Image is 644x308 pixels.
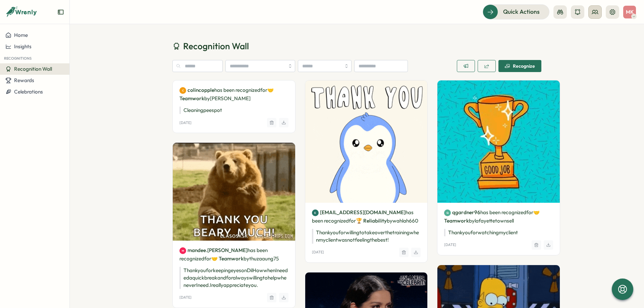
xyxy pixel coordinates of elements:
p: Thank you for keeping eyes on DilHow when I needed a quick break and for always willing to help w... [179,267,288,289]
button: Quick Actions [483,4,549,19]
span: 🤝 Teamwork [211,255,244,262]
span: for [526,209,533,215]
p: [DATE] [312,250,324,254]
span: Quick Actions [503,7,540,16]
img: Recognition Image [173,143,295,241]
span: Home [14,32,28,38]
p: [DATE] [444,243,456,247]
span: for [260,87,267,93]
span: 🏆 Reliability [356,218,387,224]
span: Q [446,209,449,217]
p: Cleaning pee spot [179,107,288,114]
p: has been recognized by wahlah660 [312,208,421,225]
p: Thank you for watching my client [444,229,553,236]
span: MK [626,9,634,15]
span: 🤝 Teamwork [444,209,540,224]
p: has been recognized by thuzaaung75 [179,246,288,263]
span: E [314,209,316,217]
a: Qqgardner96 [444,209,480,216]
p: [DATE] [179,295,192,300]
button: MK [623,6,636,18]
span: M [182,247,184,254]
a: E[EMAIL_ADDRESS][DOMAIN_NAME] [312,209,406,216]
span: for [204,255,211,262]
img: Recognition Image [305,80,428,203]
span: for [349,218,356,224]
button: Expand sidebar [57,9,64,15]
img: Recognition Image [437,80,560,203]
a: Ccolincopple [179,86,214,94]
div: Recognize [505,63,535,69]
span: C [182,87,184,94]
span: Celebrations [14,88,43,95]
p: has been recognized by lafayettetownsell [444,208,553,225]
span: Recognition Wall [14,66,52,72]
p: [DATE] [179,121,192,125]
p: Thank you for willing to take over the training when my client was not feeling the best! [312,229,421,244]
span: Rewards [14,77,34,83]
span: Insights [14,43,32,50]
span: Recognition Wall [183,40,249,52]
button: Recognize [498,60,541,72]
p: has been recognized by [PERSON_NAME] [179,86,288,103]
a: Mmandee.[PERSON_NAME] [179,247,248,254]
